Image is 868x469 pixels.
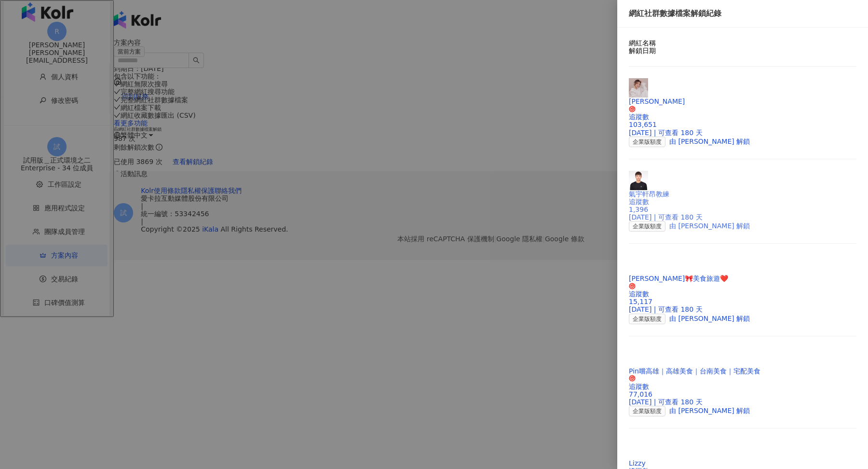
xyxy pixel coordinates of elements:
[629,171,648,190] img: KOL Avatar
[629,171,856,244] a: KOL Avatar氣宇軒昂教練追蹤數 1,396[DATE] | 可查看 180 天企業版額度由 [PERSON_NAME] 解鎖
[629,255,856,336] a: KOL Avatar[PERSON_NAME]🎀美食旅遊❤️追蹤數 15,117[DATE] | 可查看 180 天企業版額度由 [PERSON_NAME] 解鎖
[629,348,648,367] img: KOL Avatar
[629,221,856,232] div: 由 [PERSON_NAME] 解鎖
[629,113,856,128] div: 追蹤數 103,651
[629,314,665,324] span: 企業版額度
[629,8,856,19] div: 網紅社群數據檔案解鎖紀錄
[629,129,856,137] div: [DATE] | 可查看 180 天
[629,213,856,221] div: [DATE] | 可查看 180 天
[629,275,856,282] div: [PERSON_NAME]🎀美食旅遊❤️
[629,198,856,213] div: 追蹤數 1,396
[629,383,856,398] div: 追蹤數 77,016
[629,398,856,406] div: [DATE] | 可查看 180 天
[629,190,856,198] div: 氣宇軒昂教練
[629,406,665,416] span: 企業版額度
[629,137,856,147] div: 由 [PERSON_NAME] 解鎖
[629,348,856,428] a: KOL AvatarPin嚐高雄｜高雄美食｜台南美食｜宅配美食追蹤數 77,016[DATE] | 可查看 180 天企業版額度由 [PERSON_NAME] 解鎖
[629,305,856,313] div: [DATE] | 可查看 180 天
[629,459,856,467] div: Lizzy
[629,221,665,232] span: 企業版額度
[629,367,856,375] div: Pin嚐高雄｜高雄美食｜台南美食｜宅配美食
[629,78,648,97] img: KOL Avatar
[629,440,648,459] img: KOL Avatar
[629,314,856,324] div: 由 [PERSON_NAME] 解鎖
[629,47,856,55] div: 解鎖日期
[629,137,665,147] span: 企業版額度
[629,406,856,416] div: 由 [PERSON_NAME] 解鎖
[629,78,856,159] a: KOL Avatar[PERSON_NAME]追蹤數 103,651[DATE] | 可查看 180 天企業版額度由 [PERSON_NAME] 解鎖
[629,97,856,105] div: [PERSON_NAME]
[629,39,856,47] div: 網紅名稱
[629,255,648,275] img: KOL Avatar
[629,290,856,305] div: 追蹤數 15,117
